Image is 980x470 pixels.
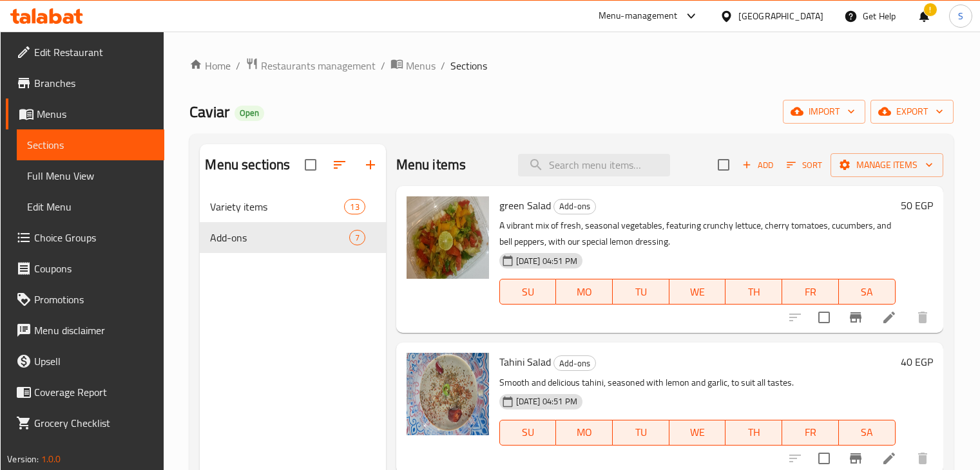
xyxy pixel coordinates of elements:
[37,106,154,122] span: Menus
[553,199,596,214] div: Add-ons
[787,158,822,173] span: Sort
[839,420,896,446] button: SA
[841,157,933,173] span: Manage items
[344,199,365,214] div: items
[511,255,582,267] span: [DATE] 04:51 PM
[27,137,154,153] span: Sections
[17,129,164,160] a: Sections
[6,408,164,438] a: Grocery Checklist
[34,261,154,276] span: Coupons
[6,284,164,315] a: Promotions
[518,154,670,176] input: search
[6,377,164,408] a: Coverage Report
[881,104,943,120] span: export
[710,151,737,178] span: Select section
[840,302,871,333] button: Branch-specific-item
[901,353,933,371] h6: 40 EGP
[41,451,61,467] span: 1.0.0
[675,283,721,301] span: WE
[345,201,364,213] span: 13
[235,106,264,121] div: Open
[34,44,154,60] span: Edit Restaurant
[27,199,154,214] span: Edit Menu
[210,199,344,214] span: Variety items
[737,155,778,175] span: Add item
[34,323,154,338] span: Menu disclaimer
[787,423,834,442] span: FR
[554,199,595,214] span: Add-ons
[839,279,896,305] button: SA
[17,191,164,222] a: Edit Menu
[261,58,376,73] span: Restaurants management
[407,196,489,279] img: green Salad
[34,230,154,245] span: Choice Groups
[599,8,678,24] div: Menu-management
[499,352,551,371] span: Tahini Salad
[613,420,669,446] button: TU
[6,253,164,284] a: Coupons
[349,230,365,245] div: items
[34,384,154,400] span: Coverage Report
[618,283,664,301] span: TU
[556,279,613,305] button: MO
[783,100,865,124] button: import
[725,420,782,446] button: TH
[245,57,376,74] a: Restaurants management
[236,58,240,73] li: /
[355,149,386,180] button: Add section
[870,100,954,124] button: export
[782,420,839,446] button: FR
[738,9,823,23] div: [GEOGRAPHIC_DATA]
[782,279,839,305] button: FR
[844,423,890,442] span: SA
[881,451,897,466] a: Edit menu item
[324,149,355,180] span: Sort sections
[499,375,896,391] p: Smooth and delicious tahini, seasoned with lemon and garlic, to suit all tastes.
[200,191,385,222] div: Variety items13
[499,420,557,446] button: SU
[811,304,838,331] span: Select to update
[450,58,487,73] span: Sections
[407,353,489,435] img: Tahini Salad
[731,283,777,301] span: TH
[34,353,154,369] span: Upsell
[958,9,963,23] span: S
[189,57,953,74] nav: breadcrumb
[200,186,385,258] nav: Menu sections
[675,423,721,442] span: WE
[6,222,164,253] a: Choice Groups
[831,153,943,177] button: Manage items
[34,75,154,91] span: Branches
[406,58,436,73] span: Menus
[554,356,595,371] span: Add-ons
[725,279,782,305] button: TH
[6,68,164,99] a: Branches
[6,37,164,68] a: Edit Restaurant
[297,151,324,178] span: Select all sections
[6,346,164,377] a: Upsell
[778,155,831,175] span: Sort items
[6,315,164,346] a: Menu disclaimer
[731,423,777,442] span: TH
[844,283,890,301] span: SA
[613,279,669,305] button: TU
[907,302,938,333] button: delete
[6,99,164,129] a: Menus
[189,58,231,73] a: Home
[553,355,596,371] div: Add-ons
[441,58,445,73] li: /
[511,395,582,408] span: [DATE] 04:51 PM
[210,230,349,245] span: Add-ons
[189,97,229,126] span: Caviar
[205,155,290,174] h2: Menu sections
[200,222,385,253] div: Add-ons7
[350,232,365,244] span: 7
[881,310,897,325] a: Edit menu item
[618,423,664,442] span: TU
[381,58,385,73] li: /
[793,104,855,120] span: import
[34,292,154,307] span: Promotions
[499,218,896,250] p: A vibrant mix of fresh, seasonal vegetables, featuring crunchy lettuce, cherry tomatoes, cucumber...
[505,423,552,442] span: SU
